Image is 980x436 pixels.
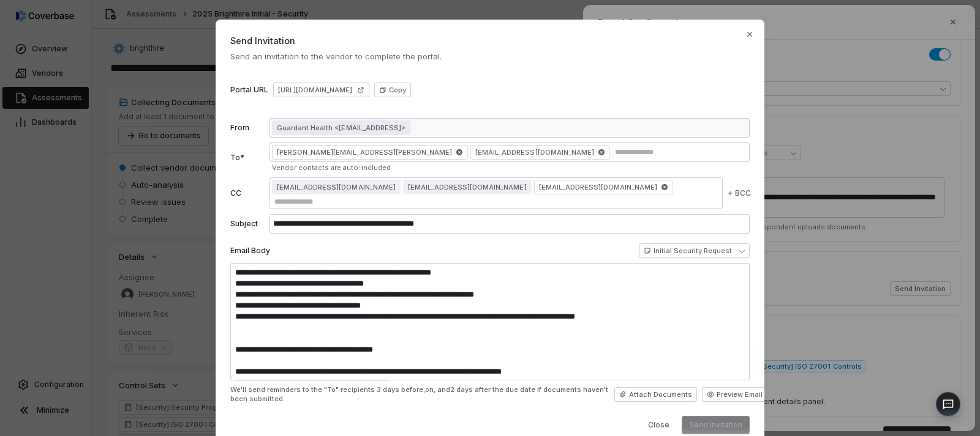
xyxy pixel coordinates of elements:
label: Subject [230,219,265,229]
div: Vendor contacts are auto-included [272,163,750,172]
label: Portal URL [230,85,268,95]
button: Close [641,416,677,434]
span: on, and [425,385,450,394]
span: [EMAIL_ADDRESS][DOMAIN_NAME] [470,145,610,160]
span: [PERSON_NAME][EMAIL_ADDRESS][PERSON_NAME] [272,145,468,160]
span: Send Invitation [230,34,750,47]
button: BCC [724,179,753,207]
a: [URL][DOMAIN_NAME] [273,83,369,97]
button: Copy [374,83,411,97]
span: 2 days after [450,385,491,394]
label: Email Body [230,246,270,256]
span: [EMAIL_ADDRESS][DOMAIN_NAME] [277,182,396,192]
span: 3 days before, [377,385,425,394]
label: CC [230,188,265,198]
span: Attach Documents [629,390,692,399]
span: [EMAIL_ADDRESS][DOMAIN_NAME] [408,182,527,192]
span: Send an invitation to the vendor to complete the portal. [230,51,750,62]
span: [EMAIL_ADDRESS][DOMAIN_NAME] [534,180,674,194]
button: Preview Email [702,387,767,402]
label: From [230,123,265,133]
span: We'll send reminders to the "To" recipients the due date if documents haven't been submitted. [230,385,614,404]
button: Attach Documents [614,387,697,402]
span: Guardant Health <[EMAIL_ADDRESS]> [277,123,405,133]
